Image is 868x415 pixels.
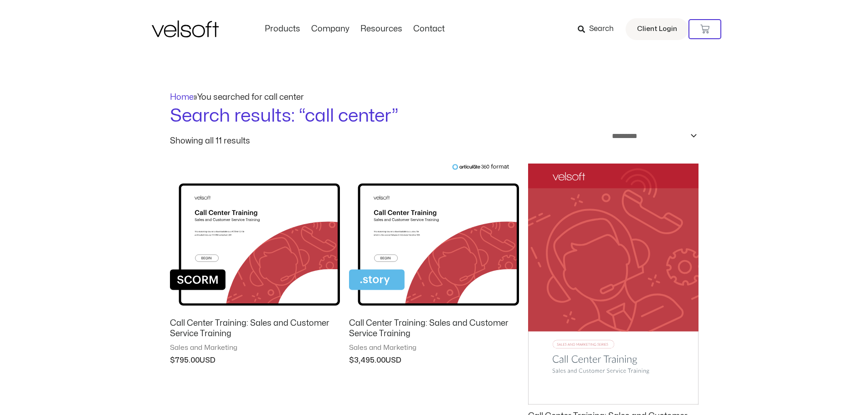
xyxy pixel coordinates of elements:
span: Sales and Marketing [349,343,519,353]
select: Shop order [606,129,699,143]
span: $ [349,357,354,364]
a: CompanyMenu Toggle [306,24,355,34]
span: $ [170,357,175,364]
a: Call Center Training: Sales and Customer Service Training [170,318,340,343]
bdi: 3,495.00 [349,357,385,364]
img: Call Center Training: Sales and Customer Service Training [528,164,698,405]
span: Search [589,23,614,35]
nav: Menu [259,24,450,34]
span: You searched for call center [197,93,304,101]
span: Client Login [637,23,677,35]
p: Showing all 11 results [170,137,250,145]
h2: Call Center Training: Sales and Customer Service Training [349,318,519,339]
h1: Search results: “call center” [170,103,699,129]
a: Call Center Training: Sales and Customer Service Training [349,318,519,343]
img: Call Center Training: Sales and Customer Service Training [170,164,340,312]
span: Sales and Marketing [170,343,340,353]
img: Call Center Training: Sales and Customer Service Training [349,164,519,312]
img: Velsoft Training Materials [152,20,219,37]
a: Client Login [626,18,688,40]
h2: Call Center Training: Sales and Customer Service Training [170,318,340,339]
a: ProductsMenu Toggle [259,24,306,34]
a: ContactMenu Toggle [408,24,450,34]
bdi: 795.00 [170,357,200,364]
a: ResourcesMenu Toggle [355,24,408,34]
a: Search [578,21,620,37]
span: » [170,93,304,101]
a: Home [170,93,194,101]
